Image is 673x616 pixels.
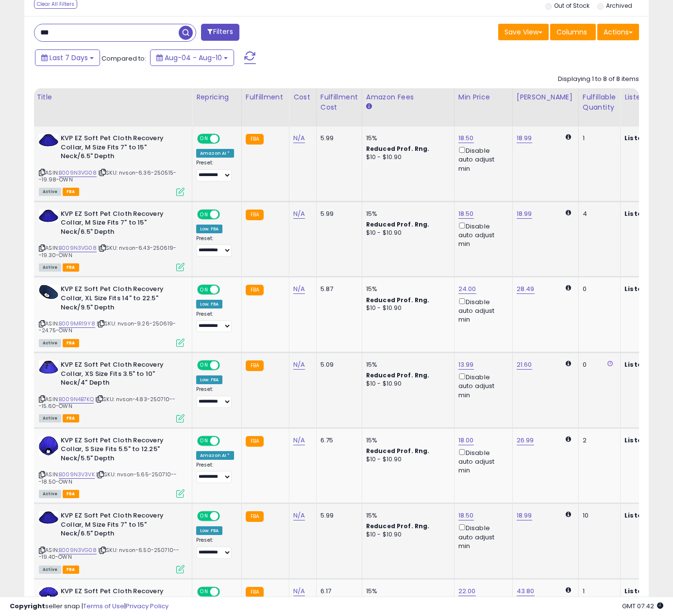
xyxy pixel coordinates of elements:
[293,209,305,219] a: N/A
[50,53,88,63] span: Last 7 Days
[61,285,179,314] b: KVP EZ Soft Pet Cloth Recovery Collar, XL Size Fits 14" to 22.5" Neck/9.5" Depth
[39,395,175,410] span: | SKU: nvson-4.83-250710---15.60-OWN
[35,49,100,66] button: Last 7 Days
[550,24,596,40] button: Columns
[198,361,210,370] span: ON
[196,300,222,308] div: Low. FBA
[61,360,179,390] b: KVP EZ Soft Pet Cloth Recovery Collar, XS Size Fits 3.5" to 10" Neck/4" Depth
[622,601,663,611] span: 2025-08-18 07:42 GMT
[366,285,447,293] div: 15%
[566,134,571,140] i: Calculated using Dynamic Max Price.
[39,285,58,299] img: 31Vul5CMm8L._SL40_.jpg
[366,220,430,228] b: Reduced Prof. Rng.
[624,436,669,445] b: Listed Price:
[558,75,639,84] div: Displaying 1 to 8 of 8 items
[366,102,372,111] small: Amazon Fees.
[59,546,97,554] a: B009N3VG08
[196,537,234,559] div: Preset:
[293,92,312,102] div: Cost
[624,209,669,218] b: Listed Price:
[458,221,505,249] div: Disable auto adjust min
[83,601,124,611] a: Terms of Use
[554,1,589,10] label: Out of Stock
[219,437,234,445] span: OFF
[624,360,669,369] b: Listed Price:
[246,285,264,295] small: FBA
[63,339,79,347] span: FBA
[219,361,234,370] span: OFF
[201,24,239,41] button: Filters
[196,375,222,384] div: Low. FBA
[320,92,358,113] div: Fulfillment Cost
[320,210,354,218] div: 5.99
[10,601,45,611] strong: Copyright
[39,188,61,196] span: All listings currently available for purchase on Amazon
[39,210,185,271] div: ASIN:
[517,209,532,219] a: 18.99
[196,225,222,233] div: Low. FBA
[366,380,447,388] div: $10 - $10.90
[366,153,447,162] div: $10 - $10.90
[36,92,188,102] div: Title
[39,360,185,421] div: ASIN:
[61,210,179,239] b: KVP EZ Soft Pet Cloth Recovery Collar, M Size Fits 7" to 15" Neck/6.5" Depth
[39,134,185,195] div: ASIN:
[63,414,79,422] span: FBA
[320,587,354,596] div: 6.17
[517,586,535,596] a: 43.80
[59,244,97,252] a: B009N3VG08
[566,360,571,367] i: Calculated using Dynamic Max Price.
[39,360,58,374] img: 51zc41jQarL._SL40_.jpg
[219,210,234,218] span: OFF
[126,601,168,611] a: Privacy Policy
[196,235,234,257] div: Preset:
[624,511,669,520] b: Listed Price:
[458,296,505,324] div: Disable auto adjust min
[246,587,264,598] small: FBA
[458,511,474,520] a: 18.50
[39,320,176,334] span: | SKU: nvson-9.26-250619--24.75-OWN
[366,296,430,304] b: Reduced Prof. Rng.
[320,360,354,369] div: 5.09
[517,284,535,294] a: 28.49
[39,210,58,222] img: 313ys3jTjVL._SL40_.jpg
[198,512,210,520] span: ON
[61,436,179,466] b: KVP EZ Soft Pet Cloth Recovery Collar, S Size Fits 5.5" to 12.25" Neck/5.5" Depth
[366,455,447,464] div: $10 - $10.90
[583,587,613,596] div: 1
[366,229,447,237] div: $10 - $10.90
[198,210,210,218] span: ON
[246,92,285,102] div: Fulfillment
[63,263,79,272] span: FBA
[458,284,476,294] a: 24.00
[39,339,61,347] span: All listings currently available for purchase on Amazon
[566,511,571,518] i: Calculated using Dynamic Max Price.
[366,447,430,455] b: Reduced Prof. Rng.
[39,414,61,422] span: All listings currently available for purchase on Amazon
[517,360,532,370] a: 21.60
[39,436,185,497] div: ASIN:
[198,587,210,596] span: ON
[517,436,534,445] a: 26.99
[458,372,505,400] div: Disable auto adjust min
[196,451,234,460] div: Amazon AI *
[366,522,430,530] b: Reduced Prof. Rng.
[246,511,264,522] small: FBA
[624,586,669,596] b: Listed Price:
[196,149,234,158] div: Amazon AI *
[517,133,532,143] a: 18.99
[246,436,264,447] small: FBA
[39,134,58,146] img: 313ys3jTjVL._SL40_.jpg
[517,511,532,520] a: 18.99
[198,437,210,445] span: ON
[63,566,79,574] span: FBA
[320,285,354,293] div: 5.87
[219,135,234,143] span: OFF
[458,145,505,173] div: Disable auto adjust min
[293,586,305,596] a: N/A
[165,53,222,63] span: Aug-04 - Aug-10
[246,134,264,145] small: FBA
[39,566,61,574] span: All listings currently available for purchase on Amazon
[59,169,97,177] a: B009N3VG08
[293,133,305,143] a: N/A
